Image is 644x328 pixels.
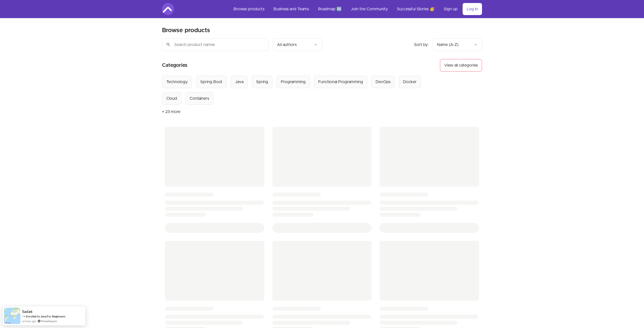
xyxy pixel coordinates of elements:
[26,314,65,318] a: Enroled to Java For Beginners
[200,79,222,85] div: Spring Boot
[166,41,171,48] span: search
[433,38,482,51] button: Product sort options
[22,309,32,314] span: Sadak
[162,38,269,51] input: Search product names
[166,79,188,85] div: Technology
[22,319,36,323] span: an hour ago
[162,105,180,119] button: + 23 more
[314,3,346,15] a: Roadmap 🆕
[162,3,174,15] img: Amigoscode logo
[166,95,177,101] div: Cloud
[4,308,20,324] img: provesource social proof notification image
[41,319,57,323] a: ProveSource
[393,3,439,15] a: Successful Stories 🥳
[269,3,313,15] a: Business and Teams
[229,3,482,15] nav: Main
[376,79,390,85] div: DevOps
[190,95,209,101] div: Containers
[256,79,268,85] div: Spring
[235,79,244,85] div: Java
[162,59,187,72] h2: Categories
[414,43,429,47] span: Sort by:
[463,3,482,15] a: Log in
[347,3,392,15] a: Join the Community
[318,79,363,85] div: Functional Programming
[440,59,482,72] button: View all categories
[22,314,25,318] span: ->
[281,79,306,85] div: Programming
[403,79,417,85] div: Docker
[273,38,322,51] button: Filter by author
[229,3,268,15] a: Browse products
[162,26,210,34] h2: Browse products
[440,3,462,15] a: Sign up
